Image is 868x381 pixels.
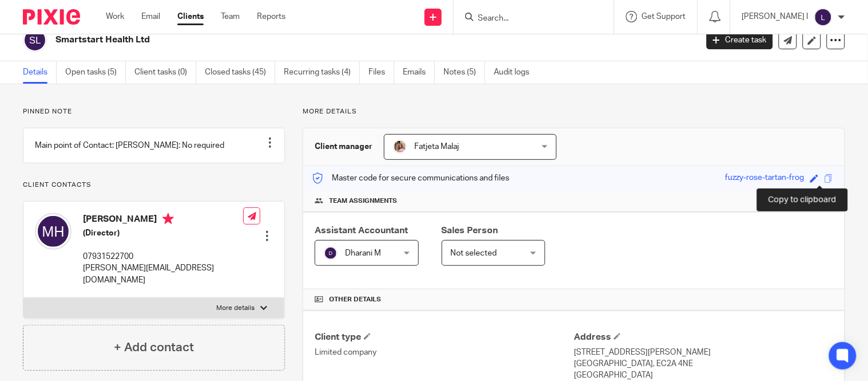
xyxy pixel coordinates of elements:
p: More details [303,107,845,116]
span: Team assignments [329,197,397,206]
a: Audit logs [494,61,538,84]
p: Client contacts [23,180,285,190]
span: Fatjeta Malaj [414,143,459,151]
div: fuzzy-rose-tartan-frog [726,172,804,185]
h4: Client type [315,331,574,343]
img: svg%3E [23,28,47,52]
span: Not selected [451,249,497,257]
h4: Address [574,331,833,343]
p: 07931522700 [83,251,243,262]
a: Email [141,11,160,22]
span: Other details [329,295,381,304]
p: Limited company [315,347,574,358]
span: Dharani M [345,249,381,257]
img: svg%3E [324,246,338,260]
span: Get Support [642,13,686,21]
a: Reports [257,11,286,22]
a: Create task [707,31,773,49]
span: Assistant Accountant [315,226,408,235]
a: Work [106,11,124,22]
a: Recurring tasks (4) [284,61,360,84]
a: Team [221,11,240,22]
p: [STREET_ADDRESS][PERSON_NAME] [574,347,833,358]
img: svg%3E [814,8,833,26]
h4: + Add contact [114,339,194,356]
a: Notes (5) [443,61,485,84]
img: svg%3E [35,213,72,250]
h2: Smartstart Health Ltd [56,34,562,46]
p: More details [216,304,255,313]
img: Pixie [23,9,80,25]
p: [PERSON_NAME] I [742,11,808,22]
p: Master code for secure communications and files [312,172,509,184]
p: [GEOGRAPHIC_DATA], EC2A 4NE [574,358,833,370]
h3: Client manager [315,141,372,152]
a: Emails [403,61,435,84]
a: Files [368,61,394,84]
h4: [PERSON_NAME] [83,213,243,227]
a: Open tasks (5) [65,61,126,84]
img: MicrosoftTeams-image%20(5).png [393,140,407,154]
input: Search [477,14,580,24]
a: Details [23,61,57,84]
a: Clients [177,11,204,22]
p: Pinned note [23,107,285,116]
a: Closed tasks (45) [205,61,275,84]
a: Client tasks (0) [134,61,196,84]
i: Primary [162,213,174,225]
p: [GEOGRAPHIC_DATA] [574,370,833,381]
span: Sales Person [442,226,498,235]
h5: (Director) [83,227,243,239]
p: [PERSON_NAME][EMAIL_ADDRESS][DOMAIN_NAME] [83,262,243,286]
